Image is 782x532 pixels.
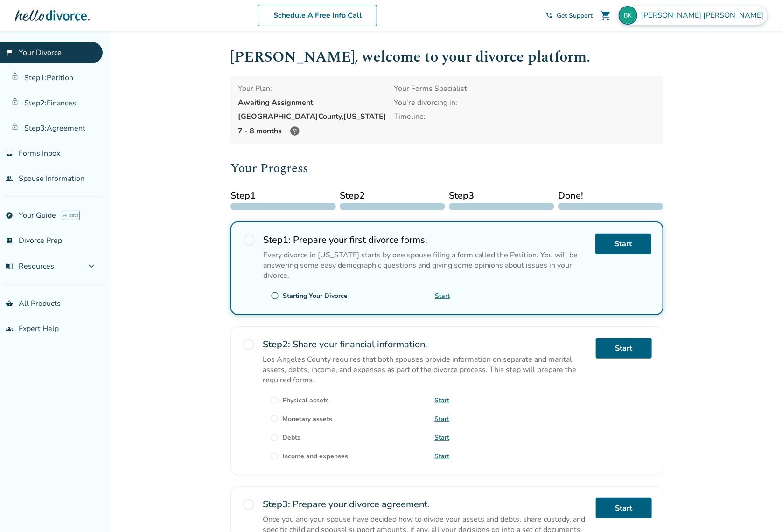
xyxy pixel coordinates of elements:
div: Timeline: [394,111,656,122]
div: Awaiting Assignment [238,97,386,108]
span: flag_2 [6,49,13,56]
span: radio_button_unchecked [242,338,255,351]
strong: Step 1 : [263,234,291,246]
a: Start [596,338,652,359]
h1: [PERSON_NAME] , welcome to your divorce platform. [230,46,663,69]
h2: Share your financial information. [263,338,588,351]
div: Your Forms Specialist: [394,83,656,94]
span: Step 3 [449,189,554,203]
a: Start [596,498,652,518]
span: shopping_basket [6,300,13,307]
span: people [6,175,13,182]
p: Los Angeles County requires that both spouses provide information on separate and marital assets,... [263,354,588,385]
span: explore [6,212,13,219]
h2: Your Progress [230,159,663,178]
span: Resources [6,261,54,271]
span: inbox [6,150,13,157]
div: Debts [282,433,300,442]
span: menu_book [6,263,13,270]
span: phone_in_talk [545,12,553,19]
p: Every divorce in [US_STATE] starts by one spouse filing a form called the Petition. You will be a... [263,250,588,281]
h2: Prepare your divorce agreement. [263,498,588,511]
div: Income and expenses [282,452,348,461]
span: Get Support [557,11,593,20]
span: list_alt_check [6,237,13,244]
a: Start [434,396,449,405]
img: b.kendall@mac.com [619,6,637,25]
a: Start [435,291,450,300]
div: You're divorcing in: [394,97,656,108]
span: radio_button_unchecked [271,291,279,300]
iframe: Chat Widget [735,487,782,532]
h2: Prepare your first divorce forms. [263,234,588,246]
div: Physical assets [282,396,329,405]
span: Done! [558,189,663,203]
strong: Step 2 : [263,338,290,351]
a: Start [434,452,449,461]
span: radio_button_unchecked [270,396,279,404]
div: Your Plan: [238,83,386,94]
div: [GEOGRAPHIC_DATA] County, [US_STATE] [238,111,386,122]
span: AI beta [62,211,80,220]
span: radio_button_unchecked [270,452,279,460]
a: Start [434,433,449,442]
span: groups [6,325,13,332]
span: expand_more [86,261,97,272]
strong: Step 3 : [263,498,290,511]
span: radio_button_unchecked [270,415,279,423]
div: Monetary assets [282,415,332,423]
a: Start [595,234,651,254]
span: radio_button_unchecked [242,498,255,511]
a: phone_in_talkGet Support [545,11,593,20]
span: radio_button_unchecked [243,234,256,247]
span: Step 1 [230,189,336,203]
span: radio_button_unchecked [270,433,279,442]
a: Start [434,415,449,423]
span: shopping_cart [600,10,611,21]
span: Step 2 [340,189,445,203]
span: Forms Inbox [19,148,60,159]
span: [PERSON_NAME] [PERSON_NAME] [641,10,767,21]
div: Starting Your Divorce [283,291,348,300]
a: Schedule A Free Info Call [258,5,377,26]
div: 7 - 8 months [238,125,386,137]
